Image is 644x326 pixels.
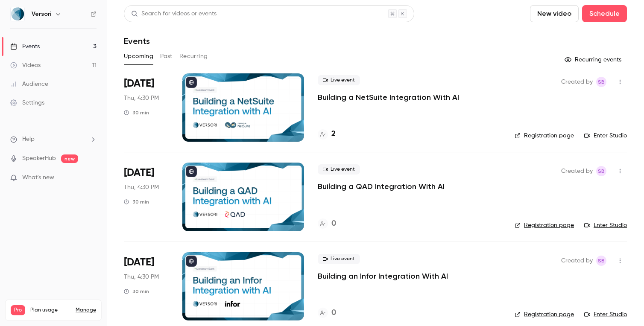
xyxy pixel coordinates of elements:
[86,174,97,182] iframe: Noticeable Trigger
[124,94,159,102] span: Thu, 4:30 PM
[131,9,217,18] div: Search for videos or events
[584,310,627,319] a: Enter Studio
[124,198,149,205] div: 30 min
[318,128,336,140] a: 2
[598,256,605,266] span: SB
[124,36,150,46] h1: Events
[124,73,169,142] div: Oct 9 Thu, 4:30 PM (Europe/London)
[124,77,154,90] span: [DATE]
[124,163,169,231] div: Oct 16 Thu, 4:30 PM (Europe/London)
[318,181,445,192] a: Building a QAD Integration With AI
[318,92,459,102] a: Building a NetSuite Integration With AI
[515,131,574,140] a: Registration page
[561,256,593,266] span: Created by
[584,221,627,230] a: Enter Studio
[124,288,149,295] div: 30 min
[124,183,159,192] span: Thu, 4:30 PM
[10,99,44,107] div: Settings
[22,135,35,144] span: Help
[596,77,606,87] span: Sophie Burgess
[598,166,605,176] span: SB
[32,10,51,18] h6: Versori
[160,49,173,63] button: Past
[331,128,336,140] h4: 2
[10,135,97,144] li: help-dropdown-opener
[318,75,360,85] span: Live event
[124,256,154,269] span: [DATE]
[331,307,336,319] h4: 0
[596,256,606,266] span: Sophie Burgess
[561,77,593,87] span: Created by
[561,53,627,67] button: Recurring events
[530,5,579,22] button: New video
[61,154,78,163] span: new
[318,271,448,281] a: Building an Infor Integration With AI
[10,42,40,51] div: Events
[179,49,208,63] button: Recurring
[584,131,627,140] a: Enter Studio
[318,307,336,319] a: 0
[561,166,593,176] span: Created by
[10,61,41,70] div: Videos
[318,164,360,175] span: Live event
[124,252,169,320] div: Oct 23 Thu, 4:30 PM (Europe/London)
[124,273,159,281] span: Thu, 4:30 PM
[30,307,70,314] span: Plan usage
[596,166,606,176] span: Sophie Burgess
[598,77,605,87] span: SB
[22,154,56,163] a: SpeakerHub
[515,310,574,319] a: Registration page
[582,5,627,22] button: Schedule
[22,173,54,182] span: What's new
[331,218,336,230] h4: 0
[318,254,360,264] span: Live event
[515,221,574,230] a: Registration page
[318,218,336,230] a: 0
[10,80,48,88] div: Audience
[76,307,96,314] a: Manage
[124,49,153,63] button: Upcoming
[124,109,149,116] div: 30 min
[124,166,154,180] span: [DATE]
[11,305,25,315] span: Pro
[11,7,24,21] img: Versori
